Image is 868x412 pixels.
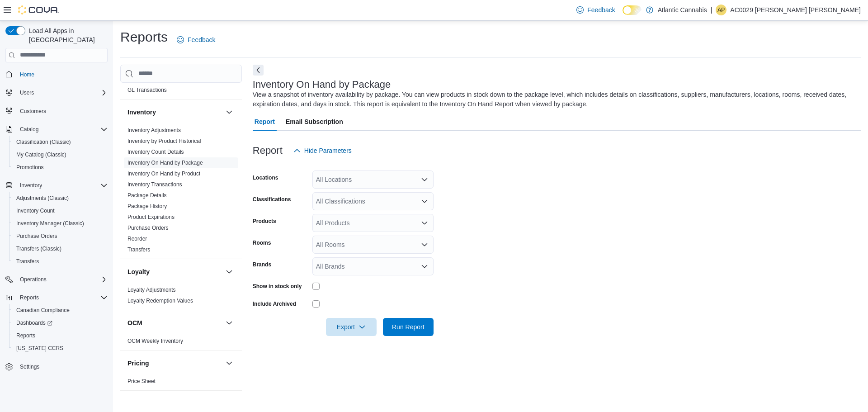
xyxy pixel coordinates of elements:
[127,214,175,220] a: Product Expirations
[9,161,111,174] button: Promotions
[16,220,84,227] span: Inventory Manager (Classic)
[224,107,235,118] button: Inventory
[9,217,111,230] button: Inventory Manager (Classic)
[13,305,73,316] a: Canadian Compliance
[16,292,42,303] button: Reports
[253,145,283,156] h3: Report
[13,149,70,160] a: My Catalog (Classic)
[20,363,39,370] span: Settings
[13,162,108,173] span: Promotions
[13,162,47,173] a: Promotions
[13,256,42,267] a: Transfers
[224,358,235,369] button: Pricing
[120,125,242,259] div: Inventory
[127,235,147,242] span: Reorder
[253,174,278,181] label: Locations
[9,317,111,329] a: Dashboards
[127,359,149,368] h3: Pricing
[9,329,111,342] button: Reports
[253,79,391,90] h3: Inventory On Hand by Package
[127,246,150,253] a: Transfers
[658,5,707,15] p: Atlantic Cannabis
[16,258,39,265] span: Transfers
[16,106,50,117] a: Customers
[16,105,108,117] span: Customers
[20,276,47,283] span: Operations
[730,5,861,15] p: AC0029 [PERSON_NAME] [PERSON_NAME]
[16,345,63,352] span: [US_STATE] CCRS
[290,142,355,160] button: Hide Parameters
[127,338,183,344] a: OCM Weekly Inventory
[421,198,428,205] button: Open list of options
[16,245,61,252] span: Transfers (Classic)
[16,164,44,171] span: Promotions
[9,204,111,217] button: Inventory Count
[127,298,193,304] a: Loyalty Redemption Values
[13,317,56,328] a: Dashboards
[711,5,712,15] p: |
[16,274,108,285] span: Operations
[16,361,108,372] span: Settings
[13,205,58,216] a: Inventory Count
[9,148,111,161] button: My Catalog (Classic)
[16,87,108,98] span: Users
[16,307,70,314] span: Canadian Compliance
[5,64,108,397] nav: Complex example
[253,261,271,268] label: Brands
[224,266,235,277] button: Loyalty
[16,194,69,202] span: Adjustments (Classic)
[127,378,156,385] span: Price Sheet
[127,137,201,145] span: Inventory by Product Historical
[127,225,169,231] a: Purchase Orders
[331,318,371,336] span: Export
[13,231,108,242] span: Purchase Orders
[20,71,34,78] span: Home
[13,193,72,204] a: Adjustments (Classic)
[16,180,46,191] button: Inventory
[127,224,169,232] span: Purchase Orders
[13,330,108,341] span: Reports
[20,108,46,115] span: Customers
[2,104,111,118] button: Customers
[127,148,184,156] span: Inventory Count Details
[13,330,39,341] a: Reports
[16,274,50,285] button: Operations
[16,138,71,146] span: Classification (Classic)
[16,124,42,135] button: Catalog
[127,318,142,327] h3: OCM
[421,241,428,248] button: Open list of options
[2,179,111,192] button: Inventory
[120,284,242,310] div: Loyalty
[9,304,111,317] button: Canadian Compliance
[25,26,108,44] span: Load All Apps in [GEOGRAPHIC_DATA]
[13,218,108,229] span: Inventory Manager (Classic)
[13,243,108,254] span: Transfers (Classic)
[127,170,200,177] a: Inventory On Hand by Product
[253,65,264,76] button: Next
[127,267,150,276] h3: Loyalty
[16,87,38,98] button: Users
[127,170,200,177] span: Inventory On Hand by Product
[2,273,111,286] button: Operations
[13,149,108,160] span: My Catalog (Classic)
[326,318,377,336] button: Export
[20,126,38,133] span: Catalog
[127,378,156,384] a: Price Sheet
[127,203,167,209] a: Package History
[253,196,291,203] label: Classifications
[127,318,222,327] button: OCM
[127,287,176,293] a: Loyalty Adjustments
[127,359,222,368] button: Pricing
[120,28,168,46] h1: Reports
[9,230,111,242] button: Purchase Orders
[16,319,52,327] span: Dashboards
[9,192,111,204] button: Adjustments (Classic)
[20,182,42,189] span: Inventory
[127,267,222,276] button: Loyalty
[13,218,88,229] a: Inventory Manager (Classic)
[16,151,66,158] span: My Catalog (Classic)
[2,86,111,99] button: Users
[127,138,201,144] a: Inventory by Product Historical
